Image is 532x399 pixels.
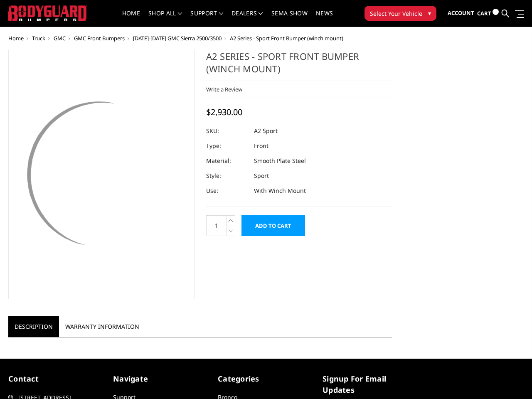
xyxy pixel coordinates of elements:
a: Account [448,2,474,25]
a: Dealers [232,10,263,27]
dd: A2 Sport [254,123,278,138]
dd: Front [254,138,268,153]
a: GMC [54,34,66,42]
a: Home [122,10,140,27]
span: ▾ [428,9,431,17]
a: shop all [148,10,182,27]
dt: Type: [206,138,248,153]
h1: A2 Series - Sport Front Bumper (winch mount) [206,50,392,81]
h5: contact [8,373,105,384]
img: A2 Series - Sport Front Bumper (winch mount) [11,52,192,297]
a: GMC Front Bumpers [74,34,125,42]
dt: Material: [206,153,248,168]
span: $2,930.00 [206,106,242,118]
a: Description [8,316,59,337]
dt: SKU: [206,123,248,138]
span: Select Your Vehicle [370,9,422,18]
span: Account [448,9,474,17]
h5: Navigate [113,373,209,384]
img: BODYGUARD BUMPERS [8,5,87,21]
a: Truck [32,34,45,42]
a: Write a Review [206,86,242,93]
a: Cart [477,2,499,25]
span: A2 Series - Sport Front Bumper (winch mount) [230,34,343,42]
a: News [316,10,333,27]
button: Select Your Vehicle [365,6,436,21]
a: SEMA Show [271,10,308,27]
dt: Use: [206,183,248,198]
h5: Categories [218,373,314,384]
h5: signup for email updates [323,373,419,396]
dd: Smooth Plate Steel [254,153,306,168]
a: Warranty Information [59,316,145,337]
a: [DATE]-[DATE] GMC Sierra 2500/3500 [133,34,222,42]
a: Support [190,10,223,27]
dd: With Winch Mount [254,183,306,198]
dd: Sport [254,168,269,183]
a: Home [8,34,24,42]
input: Add to Cart [241,215,305,236]
span: Cart [477,10,491,17]
dt: Style: [206,168,248,183]
a: A2 Series - Sport Front Bumper (winch mount) [8,50,195,299]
